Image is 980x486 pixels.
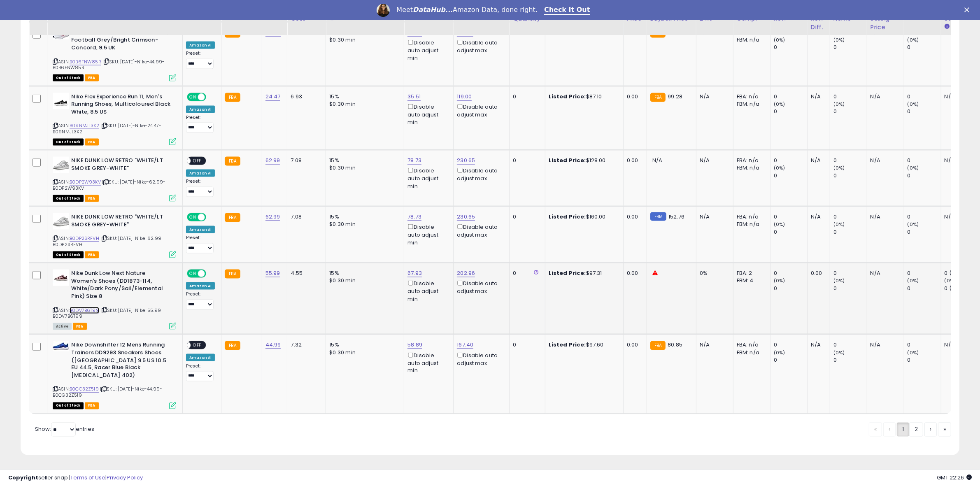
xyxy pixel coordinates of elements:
[457,223,503,239] div: Disable auto adjust max
[908,228,941,236] div: 0
[871,93,898,100] div: N/A
[71,270,171,302] b: Nike Dunk Low Next Nature Women's Shoes (DD1873-114, White/Dark Pony/Sail/Elemental Pink) Size 8
[265,156,280,165] a: 62.99
[549,341,617,349] div: $97.60
[737,213,764,221] div: FBA: n/a
[650,212,666,221] small: FBM
[85,195,99,202] span: FBA
[668,213,684,221] span: 152.76
[457,166,503,182] div: Disable auto adjust max
[774,172,807,179] div: 0
[668,93,682,100] span: 99.28
[833,228,867,236] div: 0
[53,29,176,81] div: ASIN:
[908,285,941,292] div: 0
[71,93,171,118] b: Nike Flex Experience Run 11, Men's Running Shoes, Multicoloured Black White, 8.5 US
[833,285,867,292] div: 0
[53,122,161,135] span: | SKU: [DATE]-Nike-24.47-B09NMJL3X2
[70,179,101,186] a: B0DP2W93KV
[737,100,764,108] div: FBM: n/a
[53,341,176,408] div: ASIN:
[549,93,586,100] b: Listed Price:
[186,115,215,133] div: Preset:
[774,349,785,356] small: (0%)
[700,270,727,277] div: 0%
[53,213,176,257] div: ASIN:
[774,37,785,43] small: (0%)
[833,213,867,221] div: 0
[909,423,923,437] a: 2
[945,285,978,292] div: 0 (0%)
[811,157,824,164] div: N/A
[811,341,824,349] div: N/A
[70,235,99,242] a: B0DP2SRFVH
[549,213,617,221] div: $160.00
[225,270,240,279] small: FBA
[329,164,398,172] div: $0.30 min
[407,279,447,302] div: Disable auto adjust min
[457,93,472,101] a: 119.00
[186,106,215,113] div: Amazon AI
[53,323,72,330] span: All listings currently available for purchase on Amazon
[53,179,165,191] span: | SKU: [DATE]-Nike-62.99-B0DP2W93KV
[407,213,421,221] a: 78.73
[513,93,538,100] div: 0
[413,6,453,14] i: DataHub...
[53,58,165,71] span: | SKU: [DATE]-Nike-44.99-B0B6FNW85R
[549,156,586,164] b: Listed Price:
[457,156,475,165] a: 230.65
[188,270,198,277] span: ON
[205,214,218,221] span: OFF
[85,251,99,258] span: FBA
[549,341,586,349] b: Listed Price:
[265,213,280,221] a: 62.99
[70,307,99,314] a: B0DV7B6T99
[291,93,319,100] div: 6.93
[186,354,215,361] div: Amazon AI
[833,101,845,107] small: (0%)
[737,36,764,44] div: FBM: n/a
[908,157,941,164] div: 0
[329,213,398,221] div: 15%
[186,226,215,233] div: Amazon AI
[407,166,447,190] div: Disable auto adjust min
[549,270,617,277] div: $97.31
[908,277,919,284] small: (0%)
[188,214,198,221] span: ON
[329,341,398,349] div: 15%
[35,426,94,433] span: Show: entries
[407,93,421,101] a: 35.51
[833,37,845,43] small: (0%)
[549,157,617,164] div: $128.00
[53,213,69,230] img: 41SrevxEEsL._SL40_.jpg
[191,342,204,349] span: OFF
[737,221,764,228] div: FBM: n/a
[265,341,281,349] a: 44.99
[737,157,764,164] div: FBA: n/a
[70,386,99,393] a: B0CG32Z519
[833,93,867,100] div: 0
[225,157,240,166] small: FBA
[225,213,240,222] small: FBA
[908,172,941,179] div: 0
[225,93,240,102] small: FBA
[73,323,87,330] span: FBA
[457,279,503,295] div: Disable auto adjust max
[650,93,666,102] small: FBA
[700,157,727,164] div: N/A
[8,474,143,482] div: seller snap | |
[668,28,682,36] span: 87.99
[53,270,69,286] img: 31CPhwI1WOL._SL40_.jpg
[53,195,84,202] span: All listings that are currently out of stock and unavailable for purchase on Amazon
[291,157,319,164] div: 7.08
[377,4,390,17] img: Profile image for Georgie
[71,213,171,230] b: NIKE DUNK LOW RETRO "WHITE/LT SMOKE GREY-WHITE"
[544,6,590,15] a: Check It Out
[774,221,785,228] small: (0%)
[945,270,978,277] div: 0 (0%)
[833,341,867,349] div: 0
[549,213,586,221] b: Listed Price:
[205,270,218,277] span: OFF
[627,270,640,277] div: 0.00
[186,51,215,69] div: Preset:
